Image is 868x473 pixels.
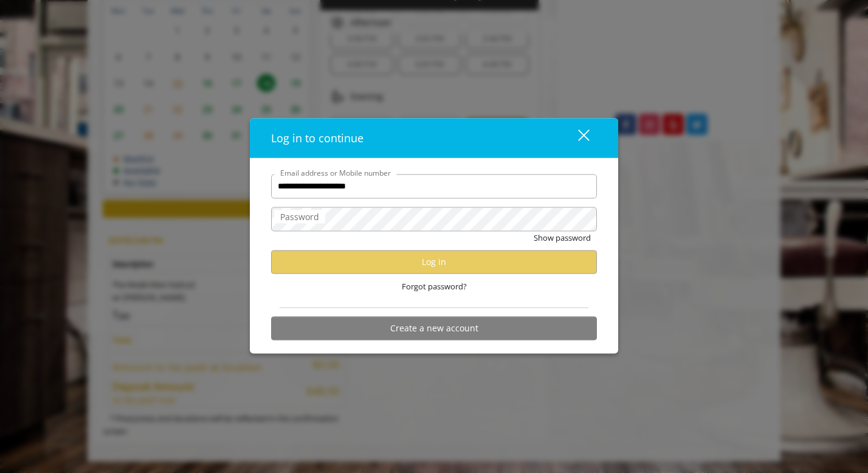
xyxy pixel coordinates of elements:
button: Create a new account [271,316,597,340]
button: close dialog [556,125,597,150]
span: Log in to continue [271,130,363,145]
span: Forgot password? [402,280,467,292]
div: close dialog [564,129,588,147]
button: Log in [271,250,597,274]
label: Password [274,210,325,223]
label: Email address or Mobile number [274,167,397,178]
input: Password [271,207,597,231]
input: Email address or Mobile number [271,174,597,198]
button: Show password [534,231,591,244]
